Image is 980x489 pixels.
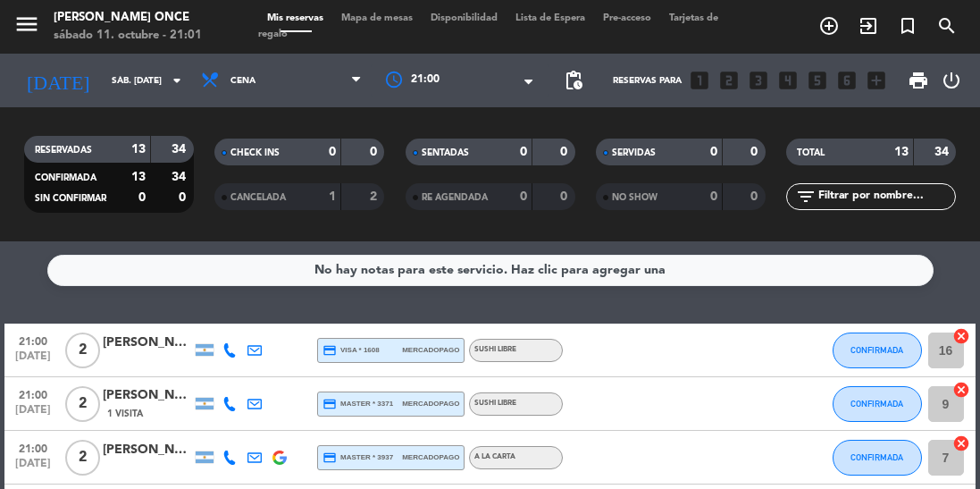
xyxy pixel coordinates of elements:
div: sábado 11. octubre - 21:01 [54,27,202,45]
span: SERVIDAS [612,148,656,157]
strong: 34 [172,143,189,156]
span: 2 [65,333,100,368]
span: Sushi libre [474,346,516,353]
div: No hay notas para este servicio. Haz clic para agregar una [314,260,666,281]
i: credit_card [322,343,337,358]
span: NO SHOW [612,193,658,202]
i: credit_card [322,451,337,465]
span: CANCELADA [230,193,286,202]
span: mercadopago [402,344,459,356]
span: A LA CARTA [474,453,515,460]
span: mercadopago [402,451,459,463]
i: cancel [952,434,970,452]
span: Mis reservas [258,13,332,23]
span: master * 3937 [322,451,393,465]
img: google-logo.png [272,451,287,465]
span: SIN CONFIRMAR [35,194,106,203]
div: [PERSON_NAME] [103,440,192,460]
strong: 34 [934,146,952,158]
span: CONFIRMADA [850,399,903,409]
span: [DATE] [11,404,55,425]
span: 21:00 [411,72,440,89]
span: 2 [65,440,100,476]
i: add_circle_outline [818,15,840,37]
strong: 0 [520,146,527,158]
span: [DATE] [11,458,55,478]
span: pending_actions [563,70,584,91]
i: looks_two [717,69,741,92]
i: looks_6 [835,69,859,92]
div: [PERSON_NAME] [103,385,192,406]
strong: 0 [710,146,717,158]
i: filter_list [795,186,817,207]
span: [DATE] [11,350,55,371]
strong: 34 [172,171,189,183]
i: [DATE] [13,62,103,99]
span: 21:00 [11,437,55,458]
span: Pre-acceso [594,13,660,23]
span: TOTAL [797,148,825,157]
i: credit_card [322,397,337,411]
span: SENTADAS [422,148,469,157]
button: CONFIRMADA [833,333,922,368]
strong: 13 [131,171,146,183]
i: search [936,15,958,37]
span: Reservas para [613,76,682,86]
span: print [908,70,929,91]
div: LOG OUT [936,54,967,107]
span: Cena [230,76,255,86]
strong: 0 [520,190,527,203]
span: CONFIRMADA [850,452,903,462]
span: 1 Visita [107,407,143,421]
div: [PERSON_NAME] [103,333,192,353]
i: cancel [952,327,970,345]
button: CONFIRMADA [833,386,922,422]
i: looks_5 [806,69,829,92]
input: Filtrar por nombre... [817,187,955,207]
span: visa * 1608 [322,343,379,358]
span: 21:00 [11,384,55,404]
strong: 0 [329,146,336,158]
div: [PERSON_NAME] Once [54,9,202,27]
strong: 0 [750,190,761,203]
span: Sushi libre [474,400,516,407]
strong: 2 [370,190,381,203]
strong: 0 [370,146,381,158]
strong: 0 [560,146,571,158]
i: exit_to_app [858,15,879,37]
strong: 1 [329,190,336,203]
i: turned_in_not [897,15,918,37]
span: 21:00 [11,330,55,350]
strong: 0 [710,190,717,203]
span: Lista de Espera [507,13,594,23]
i: looks_one [688,69,711,92]
i: looks_4 [776,69,800,92]
span: CONFIRMADA [850,345,903,355]
span: Disponibilidad [422,13,507,23]
span: RESERVADAS [35,146,92,155]
i: cancel [952,381,970,399]
button: CONFIRMADA [833,440,922,476]
strong: 0 [179,191,189,204]
i: add_box [865,69,888,92]
strong: 13 [894,146,909,158]
i: menu [13,11,40,38]
i: power_settings_new [941,70,962,91]
span: master * 3371 [322,397,393,411]
span: mercadopago [402,398,459,409]
i: arrow_drop_down [166,70,188,91]
span: Mapa de mesas [332,13,422,23]
span: RE AGENDADA [422,193,488,202]
button: menu [13,11,40,44]
strong: 0 [560,190,571,203]
strong: 0 [138,191,146,204]
strong: 13 [131,143,146,156]
span: CONFIRMADA [35,173,96,182]
strong: 0 [750,146,761,158]
i: looks_3 [747,69,770,92]
span: CHECK INS [230,148,280,157]
span: 2 [65,386,100,422]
